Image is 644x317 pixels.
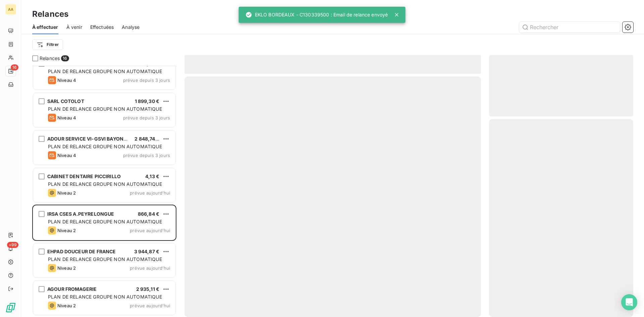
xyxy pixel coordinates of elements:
[123,115,170,120] span: prévue depuis 3 jours
[130,228,170,233] span: prévue aujourd’hui
[57,153,76,158] span: Niveau 4
[48,294,162,300] span: PLAN DE RELANCE GROUPE NON AUTOMATIQUE
[130,190,170,196] span: prévue aujourd’hui
[135,136,160,142] span: 2 848,74 €
[32,24,58,31] span: À effectuer
[61,55,69,61] span: 16
[48,68,162,74] span: PLAN DE RELANCE GROUPE NON AUTOMATIQUE
[47,286,97,292] span: AGOUR FROMAGERIE
[57,190,76,196] span: Niveau 2
[621,294,637,310] div: Open Intercom Messenger
[519,22,620,33] input: Rechercher
[57,228,76,233] span: Niveau 2
[32,8,68,20] h3: Relances
[130,303,170,308] span: prévue aujourd’hui
[122,24,140,31] span: Analyse
[47,249,116,254] span: EHPAD DOUCEUR DE FRANCE
[32,66,176,317] div: grid
[32,39,63,50] button: Filtrer
[130,265,170,271] span: prévue aujourd’hui
[11,64,18,70] span: 16
[5,302,16,313] img: Logo LeanPay
[48,144,162,149] span: PLAN DE RELANCE GROUPE NON AUTOMATIQUE
[123,153,170,158] span: prévue depuis 3 jours
[138,211,159,217] span: 866,84 €
[48,219,162,224] span: PLAN DE RELANCE GROUPE NON AUTOMATIQUE
[66,24,82,31] span: À venir
[57,265,76,271] span: Niveau 2
[123,77,170,83] span: prévue depuis 3 jours
[90,24,114,31] span: Effectuées
[7,242,18,248] span: +99
[57,77,76,83] span: Niveau 4
[57,303,76,308] span: Niveau 2
[246,9,388,21] div: EKLO BORDEAUX - C130339500 : Email de relance envoyé
[134,249,160,254] span: 3 944,87 €
[136,286,160,292] span: 2 935,11 €
[47,136,130,142] span: ADOUR SERVICE VI-GSVI BAYONNE
[47,173,121,179] span: CABINET DENTAIRE PICCIRILLO
[48,256,162,262] span: PLAN DE RELANCE GROUPE NON AUTOMATIQUE
[5,4,16,15] div: AA
[48,181,162,187] span: PLAN DE RELANCE GROUPE NON AUTOMATIQUE
[47,98,84,104] span: SARL COTOLOT
[48,106,162,112] span: PLAN DE RELANCE GROUPE NON AUTOMATIQUE
[57,115,76,120] span: Niveau 4
[47,211,114,217] span: IRSA CSES A.PEYRELONGUE
[40,55,60,62] span: Relances
[135,98,160,104] span: 1 899,30 €
[145,173,159,179] span: 4,13 €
